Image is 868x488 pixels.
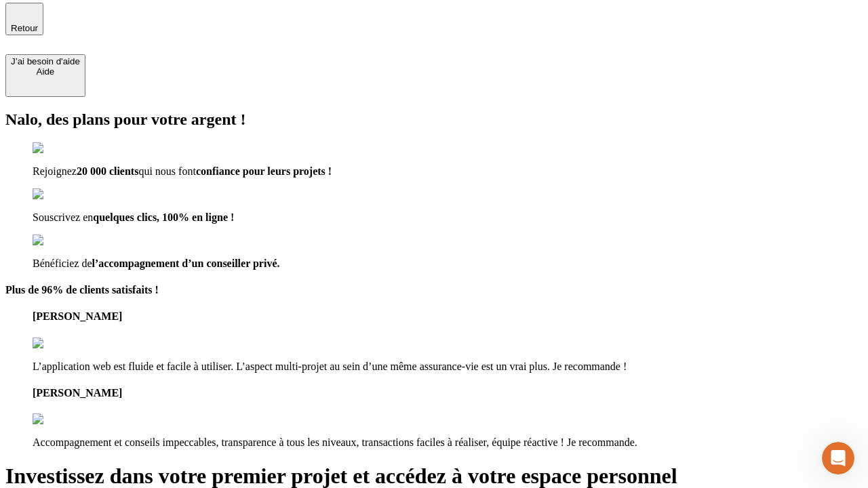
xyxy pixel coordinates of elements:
[93,211,234,223] span: quelques clics, 100% en ligne !
[822,442,854,474] iframe: Intercom live chat
[33,211,93,223] span: Souscrivez en
[5,110,863,129] h2: Nalo, des plans pour votre argent !
[33,310,863,323] h4: [PERSON_NAME]
[11,23,38,33] span: Retour
[33,338,100,350] img: reviews stars
[77,165,139,177] span: 20 000 clients
[33,413,100,426] img: reviews stars
[5,3,43,35] button: Retour
[138,165,195,177] span: qui nous font
[11,56,80,66] div: J’ai besoin d'aide
[11,66,80,77] div: Aide
[92,258,280,269] span: l’accompagnement d’un conseiller privé.
[33,361,863,373] p: L’application web est fluide et facile à utiliser. L’aspect multi-projet au sein d’une même assur...
[33,387,863,399] h4: [PERSON_NAME]
[33,165,77,177] span: Rejoignez
[196,165,332,177] span: confiance pour leurs projets !
[33,235,91,247] img: checkmark
[33,436,863,449] p: Accompagnement et conseils impeccables, transparence à tous les niveaux, transactions faciles à r...
[33,258,92,269] span: Bénéficiez de
[5,54,85,97] button: J’ai besoin d'aideAide
[33,188,91,201] img: checkmark
[5,284,863,296] h4: Plus de 96% de clients satisfaits !
[33,142,91,155] img: checkmark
